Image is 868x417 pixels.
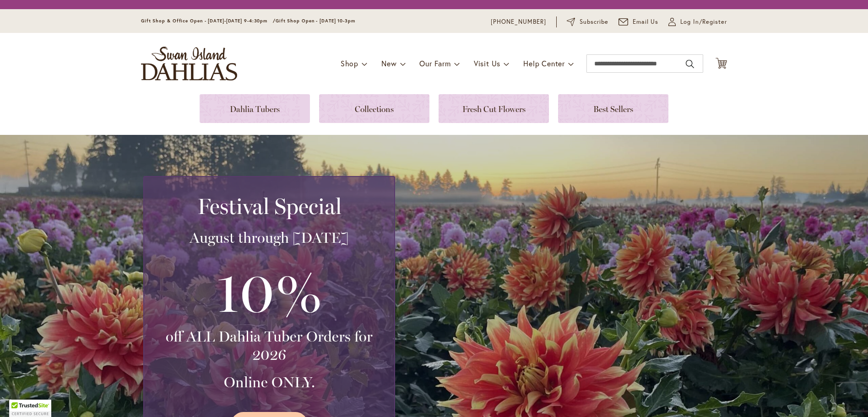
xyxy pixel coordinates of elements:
[141,47,237,80] a: store logo
[474,59,500,68] span: Visit Us
[633,17,659,27] span: Email Us
[276,18,355,24] span: Gift Shop Open - [DATE] 10-3pm
[141,18,276,24] span: Gift Shop & Office Open - [DATE]-[DATE] 9-4:30pm /
[680,17,727,27] span: Log In/Register
[155,327,383,364] h3: off ALL Dahlia Tuber Orders for 2026
[155,193,383,219] h2: Festival Special
[419,59,450,68] span: Our Farm
[155,229,383,247] h3: August through [DATE]
[686,57,694,71] button: Search
[668,17,727,27] a: Log In/Register
[155,256,383,327] h3: 10%
[580,17,608,27] span: Subscribe
[491,17,546,27] a: [PHONE_NUMBER]
[341,59,358,68] span: Shop
[618,17,659,27] a: Email Us
[155,373,383,391] h3: Online ONLY.
[523,59,565,68] span: Help Center
[381,59,396,68] span: New
[567,17,608,27] a: Subscribe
